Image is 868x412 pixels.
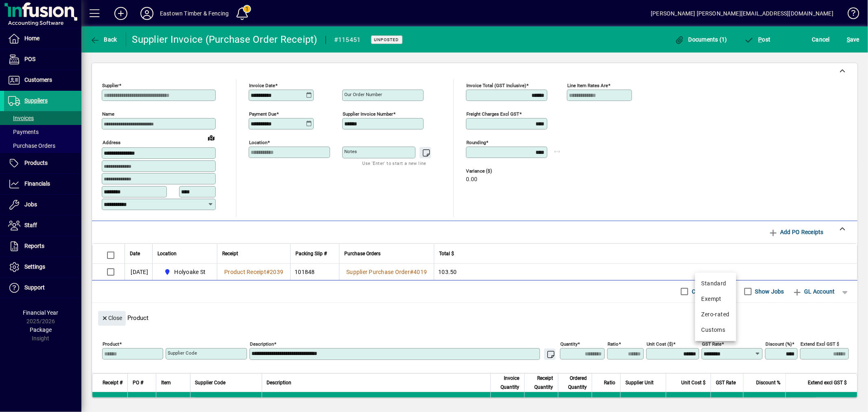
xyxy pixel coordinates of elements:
span: Settings [24,263,45,270]
div: Exempt [702,295,730,303]
td: 2039 [92,392,127,408]
mat-label: Rounding [466,140,486,145]
span: Discount % [756,378,781,387]
mat-label: Line item rates are [567,83,608,88]
mat-label: Notes [344,149,357,154]
span: Back [90,36,117,43]
td: 1.0008 [666,392,711,408]
mat-label: Supplier invoice number [343,111,393,117]
span: 0.00 [466,176,477,183]
td: 101848 [290,264,339,280]
mat-label: Location [249,140,267,145]
span: Receipt # [103,378,122,387]
span: Invoices [8,115,34,121]
app-page-header-button: Back [81,32,126,47]
mat-label: Quantity [560,341,577,346]
span: Date [130,249,140,258]
span: ave [847,33,859,46]
button: Documents (1) [672,32,729,47]
mat-option: Exempt [695,291,736,307]
mat-label: Freight charges excl GST [466,111,519,117]
div: Product [92,303,857,328]
div: Supplier Invoice (Purchase Order Receipt) [132,33,317,46]
span: Holyoake St [175,268,206,276]
app-page-header-button: Close [96,314,128,321]
label: Show Jobs [754,287,784,296]
button: Back [88,32,119,47]
mat-label: Discount (%) [765,341,792,346]
mat-label: Invoice Total (GST inclusive) [466,83,526,88]
mat-label: Unit Cost ($) [647,341,673,346]
span: Purchase Orders [344,249,380,258]
mat-label: Supplier [102,83,119,88]
a: POS [4,49,81,70]
span: 2039 [270,269,283,275]
mat-option: Zero-rated [695,307,736,322]
span: Variance ($) [466,169,515,174]
span: Invoice Quantity [496,374,519,392]
span: Financials [24,180,50,187]
td: 0.00 [743,392,785,408]
span: Reports [24,243,44,249]
span: Purchase Orders [8,142,55,149]
span: Customers [24,77,52,83]
span: [DATE] [131,268,149,276]
a: Settings [4,257,81,277]
span: Supplier Code [195,378,226,387]
mat-label: Name [102,111,114,117]
span: Unposted [374,37,399,42]
mat-label: GST rate [702,341,722,346]
span: GST Rate [716,378,736,387]
span: GL Account [792,285,835,298]
span: Supplier Unit [625,378,654,387]
span: PO # [133,378,143,387]
a: Staff [4,215,81,236]
div: Eastown Timber & Fencing [160,7,229,20]
div: #115451 [334,33,361,46]
a: Products [4,153,81,173]
button: Add PO Receipts [765,225,827,239]
span: Cancel [812,33,830,46]
a: Home [4,28,81,49]
span: Packing Slip # [295,249,327,258]
mat-option: Customs [695,322,736,338]
span: Close [101,311,122,325]
button: Profile [134,6,160,21]
mat-option: Standard [695,276,736,291]
a: Purchase Orders [4,139,81,153]
span: ost [744,36,771,43]
div: WS16X6 [160,396,183,404]
span: Ordered Quantity [563,374,587,392]
mat-label: Extend excl GST $ [800,341,839,346]
button: Post [742,32,773,47]
mat-label: Ratio [608,341,619,346]
td: 150.0000 [490,392,524,408]
td: M16 X 50 X 6 Flat Sq Galv Washer [262,392,491,408]
mat-label: Payment due [249,111,276,117]
a: Reports [4,236,81,256]
td: 150.12 [785,392,857,408]
a: Customers [4,70,81,90]
span: Receipt [222,249,238,258]
span: POS [24,56,35,62]
div: Date [130,249,147,258]
a: Supplier Purchase Order#4019 [343,267,430,276]
div: Zero-rated [702,310,730,319]
span: 4019 [413,269,427,275]
span: Payments [8,129,39,135]
span: P [759,36,762,43]
span: # [266,269,270,275]
span: # [410,269,413,275]
mat-label: Supplier Code [168,350,197,356]
span: Package [30,327,52,333]
div: Customs [702,326,730,334]
mat-label: Description [250,341,274,346]
button: Add [108,6,134,21]
button: GL Account [788,284,839,299]
span: Documents (1) [674,36,727,43]
span: Ratio [604,378,615,387]
mat-hint: Use 'Enter' to start a new line [363,158,426,168]
mat-label: Our order number [344,92,382,97]
div: Standard [702,279,730,288]
td: Ea [620,392,666,408]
